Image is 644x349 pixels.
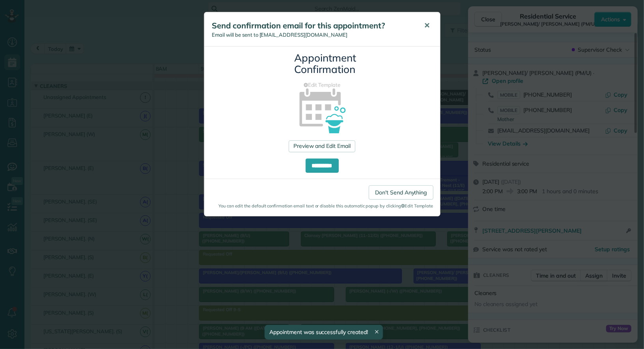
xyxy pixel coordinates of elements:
a: Don't Send Anything [369,185,433,200]
a: Edit Template [210,81,434,89]
img: appointment_confirmation_icon-141e34405f88b12ade42628e8c248340957700ab75a12ae832a8710e9b578dc5.png [287,75,357,145]
small: You can edit the default confirmation email text or disable this automatic popup by clicking Edit... [211,203,433,209]
span: ✕ [424,21,430,30]
h5: Send confirmation email for this appointment? [212,20,413,31]
h3: Appointment Confirmation [295,52,350,75]
a: Preview and Edit Email [289,140,355,152]
div: Appointment was successfully created! [265,325,383,340]
span: Email will be sent to [EMAIL_ADDRESS][DOMAIN_NAME] [212,32,348,38]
